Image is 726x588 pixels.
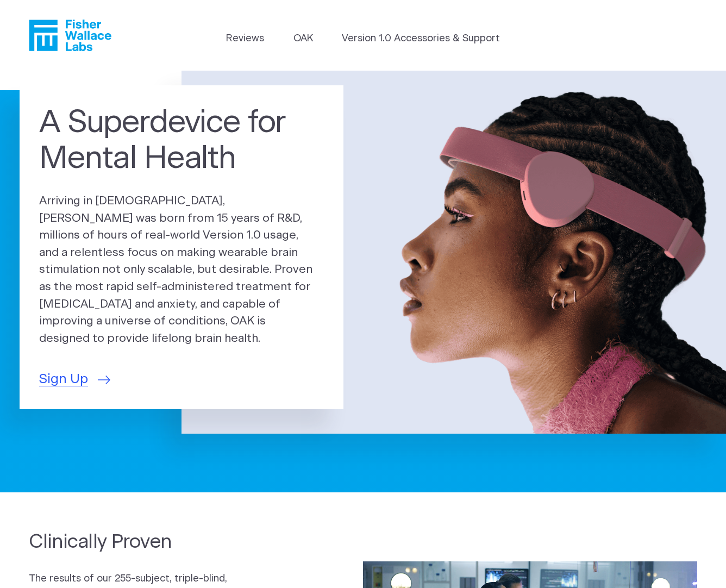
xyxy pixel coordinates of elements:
a: Version 1.0 Accessories & Support [342,32,500,46]
h2: Clinically Proven [29,529,285,555]
span: Sign Up [39,370,88,390]
a: OAK [293,32,313,46]
a: Sign Up [39,370,110,390]
h1: A Superdevice for Mental Health [39,105,324,178]
a: Fisher Wallace [29,20,111,51]
a: Reviews [226,32,264,46]
p: Arriving in [DEMOGRAPHIC_DATA], [PERSON_NAME] was born from 15 years of R&D, millions of hours of... [39,192,324,347]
